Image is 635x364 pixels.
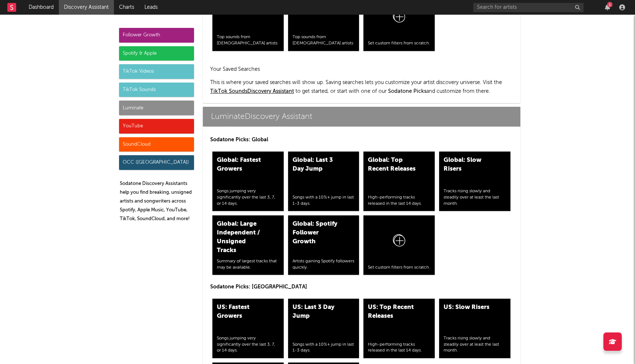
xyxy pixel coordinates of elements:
div: Global: Large Independent / Unsigned Tracks [217,220,267,255]
div: Tracks rising slowly and steadily over at least the last month. [444,335,506,354]
div: 1 [607,2,613,7]
div: Songs with a 10%+ jump in last 1-3 days. [293,194,355,207]
div: Set custom filters from scratch. [368,265,430,271]
div: Follower Growth [119,28,194,43]
a: Global: Last 3 Day JumpSongs with a 10%+ jump in last 1-3 days. [288,152,359,211]
p: Sodatone Discovery Assistants help you find breaking, unsigned artists and songwriters across Spo... [120,179,194,223]
a: US: Slow RisersTracks rising slowly and steadily over at least the last month. [439,299,510,358]
div: SoundCloud [119,137,194,152]
div: US: Slow Risers [444,303,494,312]
div: Songs jumping very significantly over the last 3, 7, or 14 days. [217,335,279,354]
div: YouTube [119,119,194,134]
div: Global: Spotify Follower Growth [293,220,342,246]
a: Global: Slow RisersTracks rising slowly and steadily over at least the last month. [439,152,510,211]
div: US: Fastest Growers [217,303,267,321]
a: Global: Top Recent ReleasesHigh-performing tracks released in the last 14 days. [363,152,435,211]
div: Top sounds from [DEMOGRAPHIC_DATA] artists [217,34,279,47]
div: Songs jumping very significantly over the last 3, 7, or 14 days. [217,188,279,207]
a: Global: Fastest GrowersSongs jumping very significantly over the last 3, 7, or 14 days. [212,152,284,211]
div: Global: Fastest Growers [217,156,267,174]
a: TikTok SoundsDiscovery Assistant [210,89,294,94]
a: Global: Spotify Follower GrowthArtists gaining Spotify followers quickly. [288,215,359,275]
div: Spotify & Apple [119,46,194,61]
p: This is where your saved searches will show up. Saving searches lets you customize your artist di... [210,78,513,96]
div: Songs with a 10%+ jump in last 1-3 days. [293,342,355,354]
div: Global: Top Recent Releases [368,156,418,174]
a: US: Top Recent ReleasesHigh-performing tracks released in the last 14 days. [363,299,435,358]
a: US: Last 3 Day JumpSongs with a 10%+ jump in last 1-3 days. [288,299,359,358]
div: Top sounds from [DEMOGRAPHIC_DATA] artists [293,34,355,47]
div: Global: Last 3 Day Jump [293,156,342,174]
div: Artists gaining Spotify followers quickly. [293,258,355,271]
p: Sodatone Picks: Global [210,135,513,144]
a: Set custom filters from scratch. [363,215,435,275]
button: 1 [605,4,610,10]
div: US: Last 3 Day Jump [293,303,342,321]
div: TikTok Sounds [119,83,194,97]
p: Sodatone Picks: [GEOGRAPHIC_DATA] [210,283,513,291]
div: High-performing tracks released in the last 14 days. [368,194,430,207]
input: Search for artists [473,3,584,12]
a: US: Fastest GrowersSongs jumping very significantly over the last 3, 7, or 14 days. [212,299,284,358]
div: OCC ([GEOGRAPHIC_DATA]) [119,155,194,170]
div: Tracks rising slowly and steadily over at least the last month. [444,188,506,207]
div: Luminate [119,101,194,115]
h2: Your Saved Searches [210,65,513,74]
a: Global: Large Independent / Unsigned TracksSummary of largest tracks that may be available. [212,215,284,275]
div: Summary of largest tracks that may be available. [217,258,279,271]
div: US: Top Recent Releases [368,303,418,321]
div: High-performing tracks released in the last 14 days. [368,342,430,354]
div: TikTok Videos [119,64,194,79]
div: Set custom filters from scratch. [368,40,430,47]
span: Sodatone Picks [388,89,426,94]
a: LuminateDiscovery Assistant [203,107,520,127]
div: Global: Slow Risers [444,156,494,174]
